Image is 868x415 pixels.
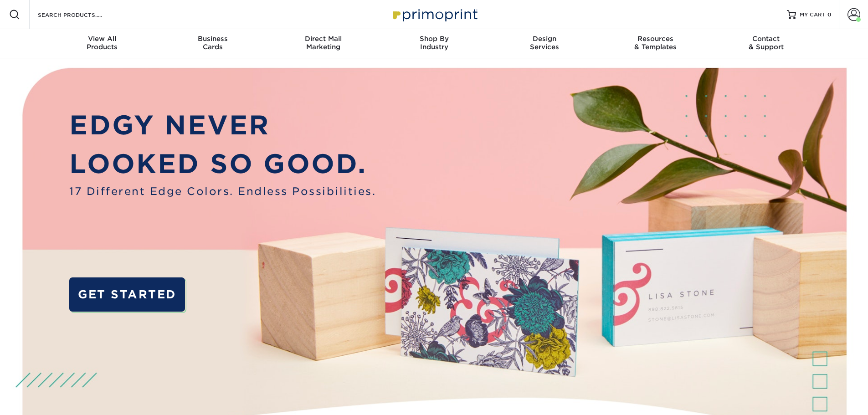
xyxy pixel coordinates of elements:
a: View AllProducts [47,29,158,58]
a: GET STARTED [69,277,185,312]
span: View All [47,35,158,43]
img: Primoprint [389,5,480,24]
div: Cards [157,35,268,51]
span: Contact [711,35,822,43]
div: Industry [379,35,489,51]
a: Direct MailMarketing [268,29,379,58]
span: 0 [827,11,832,18]
p: LOOKED SO GOOD. [69,144,376,184]
span: 17 Different Edge Colors. Endless Possibilities. [69,184,376,199]
a: Resources& Templates [600,29,711,58]
p: EDGY NEVER [69,106,376,145]
div: Services [489,35,600,51]
a: Shop ByIndustry [379,29,489,58]
div: & Templates [600,35,711,51]
a: BusinessCards [157,29,268,58]
a: Contact& Support [711,29,822,58]
div: & Support [711,35,822,51]
input: SEARCH PRODUCTS..... [37,9,126,20]
span: Business [157,35,268,43]
div: Marketing [268,35,379,51]
span: MY CART [800,11,826,19]
div: Products [47,35,158,51]
a: DesignServices [489,29,600,58]
span: Direct Mail [268,35,379,43]
span: Resources [600,35,711,43]
span: Design [489,35,600,43]
span: Shop By [379,35,489,43]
